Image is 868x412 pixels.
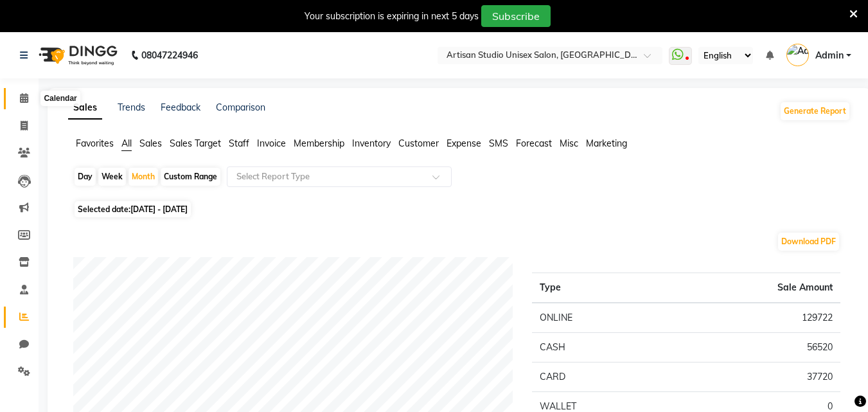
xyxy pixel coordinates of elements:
td: CARD [532,363,670,392]
a: Feedback [161,102,200,113]
span: Sales [139,138,162,149]
button: Subscribe [481,5,551,27]
span: Sales Target [170,138,221,149]
span: Inventory [352,138,391,149]
div: Day [75,168,96,186]
td: ONLINE [532,303,670,333]
td: 129722 [670,303,840,333]
span: [DATE] - [DATE] [130,204,188,214]
th: Sale Amount [670,273,840,303]
span: Forecast [516,138,552,149]
a: Trends [118,102,145,113]
span: Invoice [257,138,286,149]
span: Marketing [586,138,627,149]
span: Selected date: [75,201,191,217]
div: Week [98,168,126,186]
td: 37720 [670,363,840,392]
div: Your subscription is expiring in next 5 days [305,10,479,23]
td: 56520 [670,333,840,363]
b: 08047224946 [141,37,198,73]
button: Download PDF [778,233,839,251]
div: Custom Range [161,168,220,186]
img: Admin [786,44,809,66]
span: Expense [447,138,481,149]
div: Month [128,168,158,186]
span: Customer [398,138,439,149]
span: Admin [815,49,844,62]
button: Generate Report [781,102,849,120]
img: logo [33,37,121,73]
th: Type [532,273,670,303]
span: Membership [294,138,344,149]
span: Misc [560,138,578,149]
span: Staff [229,138,249,149]
a: Comparison [216,102,265,113]
span: SMS [489,138,508,149]
td: CASH [532,333,670,363]
span: Favorites [76,138,114,149]
div: Calendar [40,91,80,106]
span: All [121,138,132,149]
